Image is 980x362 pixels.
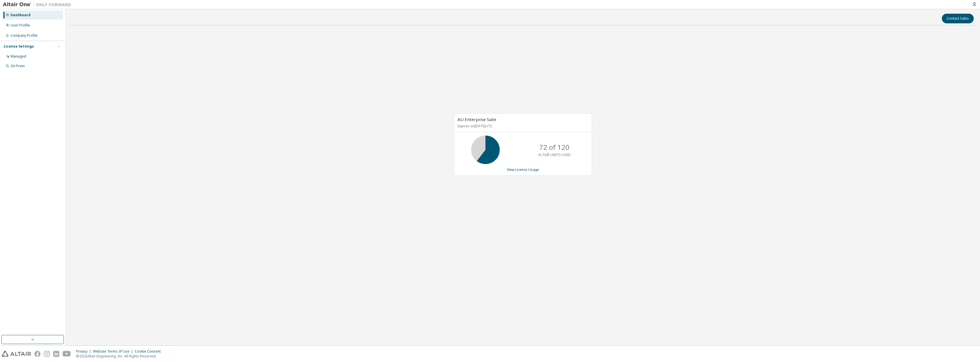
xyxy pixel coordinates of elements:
[76,349,93,354] div: Privacy
[93,349,135,354] div: Website Terms of Use
[11,23,30,28] div: User Profile
[34,351,40,357] img: facebook.svg
[11,64,25,68] div: On Prem
[53,351,59,357] img: linkedin.svg
[11,13,30,17] div: Dashboard
[458,124,587,128] p: Expires on [DATE] UTC
[942,14,974,23] button: Contact Sales
[4,44,34,49] div: License Settings
[458,116,496,122] span: AU Enterprise Suite
[538,152,571,157] p: ALTAIR UNITS USED
[63,351,71,357] img: youtube.svg
[11,33,38,38] div: Company Profile
[539,142,569,152] p: 72 of 120
[44,351,50,357] img: instagram.svg
[135,349,164,354] div: Cookie Consent
[507,167,539,172] a: View License Usage
[11,54,26,59] div: Managed
[2,351,31,357] img: altair_logo.svg
[3,2,74,7] img: Altair One
[76,354,164,359] p: © 2025 Altair Engineering, Inc. All Rights Reserved.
